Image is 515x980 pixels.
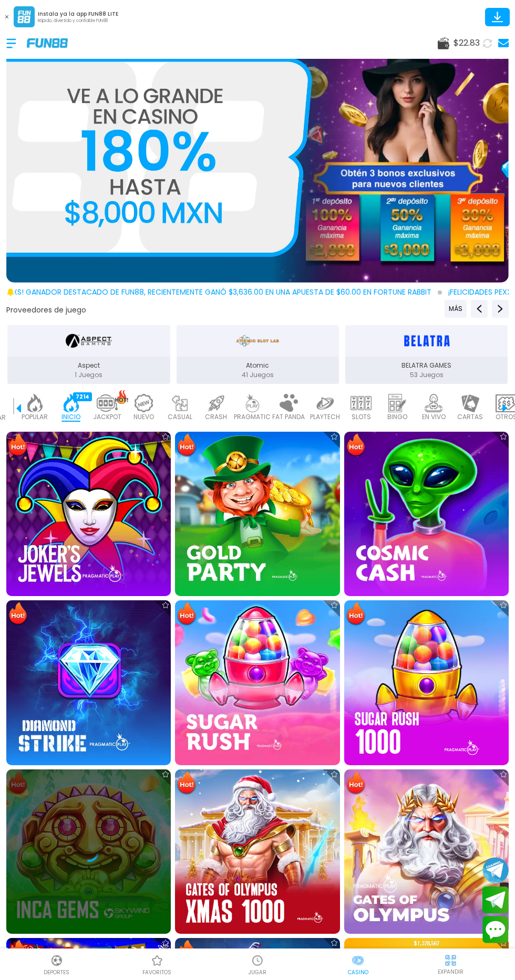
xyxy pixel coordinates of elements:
img: live_light.webp [423,394,444,412]
p: JACKPOT [93,412,121,422]
p: CASUAL [168,412,192,422]
img: Joker's Jewels [6,432,171,596]
button: Contact customer service [482,916,509,943]
img: pragmatic_light.webp [242,394,263,412]
img: Hot [345,770,366,796]
button: Join telegram channel [482,857,509,884]
p: Atomic [177,361,339,370]
img: BELATRA GAMES [400,329,452,352]
img: slots_light.webp [351,394,372,412]
p: BELATRA GAMES [345,361,508,370]
img: Casino Inicio Bonos 100% [6,32,509,283]
p: $ 1,378,567 [344,938,509,950]
img: home_active.webp [60,394,81,412]
img: Hot [7,433,28,458]
button: Proveedores de juego [6,305,86,316]
a: CasinoCasinoCasino [308,953,408,976]
img: popular_light.webp [24,394,45,412]
p: 41 Juegos [177,370,339,380]
img: Atomic [234,329,281,352]
p: FAT PANDA [272,412,305,422]
p: PLAYTECH [310,412,340,422]
img: Hot [176,770,197,796]
img: hot [115,390,128,404]
img: Gates of Olympus [344,769,509,934]
a: DeportesDeportesDeportes [6,953,107,976]
img: casual_light.webp [169,394,190,412]
p: favoritos [142,968,171,976]
p: NUEVO [133,412,154,422]
img: Sugar Rush 1000 [344,600,509,765]
img: Hot [7,601,28,627]
button: Aspect [4,324,173,385]
img: new_light.webp [133,394,154,412]
img: hide [444,954,457,967]
button: Atomic [173,324,342,385]
a: Casino JugarCasino JugarJUGAR [207,953,307,976]
img: crash_light.webp [205,394,226,412]
p: JUGAR [249,968,266,976]
img: Deportes [50,954,63,967]
img: Hot [7,939,28,964]
p: Casino [348,968,368,976]
img: Cosmic Cash [344,432,509,596]
img: Hot [176,939,197,964]
p: POPULAR [22,412,48,422]
img: playtech_light.webp [314,394,335,412]
img: Sugar Rush [175,600,339,765]
img: Hot [345,601,366,627]
button: Join telegram [482,887,509,914]
p: 1 Juegos [7,370,170,380]
img: Hot [345,433,366,458]
p: SLOTS [352,412,371,422]
img: Casino Jugar [251,954,264,967]
p: 53 Juegos [345,370,508,380]
p: Instala ya la app FUN88 LITE [38,10,118,18]
p: BINGO [387,412,407,422]
img: App Logo [14,6,35,27]
button: Previous providers [471,300,488,318]
img: Casino Favoritos [151,954,163,967]
button: Previous providers [445,300,467,318]
span: $ 22.83 [454,37,480,49]
img: Aspect [66,329,112,352]
p: Rápido, divertido y confiable FUN88 [38,18,118,24]
button: Next providers [492,300,509,318]
img: bingo_light.webp [387,394,408,412]
img: Gates of Olympus Xmas 1000 [175,769,339,934]
img: jackpot_light.webp [97,394,118,412]
p: CARTAS [457,412,483,422]
img: Hot [176,601,197,627]
img: Diamond Strike [6,600,171,765]
img: Gold Party [175,432,339,596]
p: PRAGMATIC [234,412,271,422]
button: BELATRA GAMES [342,324,511,385]
p: EN VIVO [422,412,446,422]
p: EXPANDIR [438,968,463,976]
img: Hot [176,433,197,458]
p: CRASH [205,412,227,422]
img: Company Logo [27,38,68,47]
p: INICIO [61,412,80,422]
div: 7214 [73,392,92,401]
img: cards_light.webp [459,394,480,412]
img: Hot [345,947,366,973]
img: fat_panda_light.webp [278,394,299,412]
p: Deportes [44,968,69,976]
a: Casino FavoritosCasino Favoritosfavoritos [107,953,207,976]
p: Aspect [7,361,170,370]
